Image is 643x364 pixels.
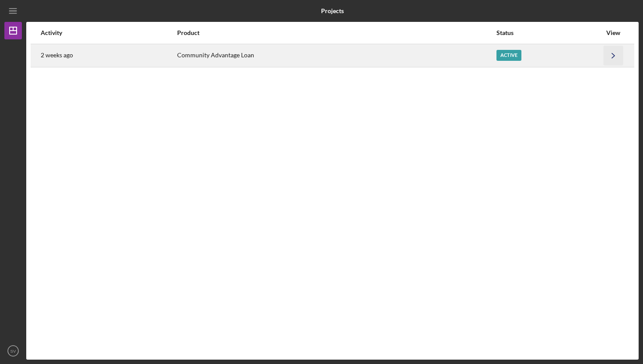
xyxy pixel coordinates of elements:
text: SV [10,349,16,353]
div: View [602,29,624,36]
button: SV [4,342,22,360]
div: Product [177,29,496,36]
time: 2025-09-08 23:11 [41,52,73,59]
div: Activity [41,29,176,36]
div: Status [496,29,601,36]
div: Community Advantage Loan [177,45,496,66]
b: Projects [321,7,344,14]
div: Active [496,50,521,61]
